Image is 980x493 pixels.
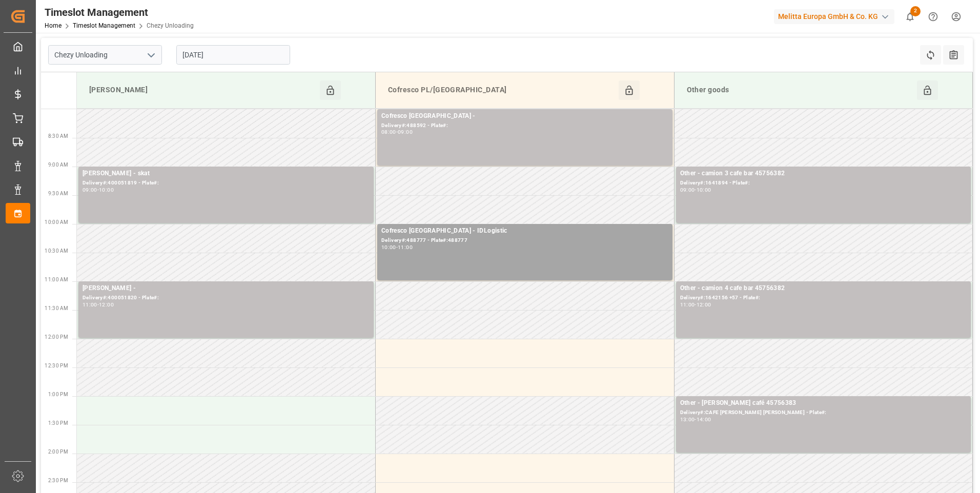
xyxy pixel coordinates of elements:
div: 11:00 [398,245,413,250]
a: Timeslot Management [73,22,135,29]
div: 09:00 [83,188,97,192]
button: open menu [143,47,158,63]
span: 1:30 PM [48,420,68,426]
div: Cofresco [GEOGRAPHIC_DATA] - [381,111,668,121]
div: Timeslot Management [45,5,194,20]
span: 12:30 PM [45,363,68,368]
button: Help Center [922,5,945,28]
div: Delivery#:488592 - Plate#: [381,121,668,130]
div: Delivery#:1641894 - Plate#: [680,179,967,188]
button: show 2 new notifications [899,5,922,28]
div: [PERSON_NAME] [85,80,320,100]
div: Other - [PERSON_NAME] café 45756383 [680,398,967,408]
span: 10:00 AM [45,219,68,225]
div: - [97,302,99,307]
div: - [396,245,398,250]
div: - [97,188,99,192]
div: 09:00 [680,188,695,192]
div: - [695,188,696,192]
div: Cofresco [GEOGRAPHIC_DATA] - IDLogistic [381,226,668,236]
div: Delivery#:1642156 +57 - Plate#: [680,294,967,302]
button: Melitta Europa GmbH & Co. KG [774,7,899,26]
div: 13:00 [680,417,695,422]
span: 8:30 AM [48,133,68,139]
div: 12:00 [99,302,114,307]
span: 10:30 AM [45,248,68,254]
div: Melitta Europa GmbH & Co. KG [774,9,894,24]
div: 10:00 [381,245,396,250]
span: 9:30 AM [48,191,68,196]
span: 11:00 AM [45,277,68,282]
div: - [695,302,696,307]
span: 11:30 AM [45,305,68,311]
div: Other goods [683,80,917,100]
div: [PERSON_NAME] - [83,283,370,294]
div: Cofresco PL/[GEOGRAPHIC_DATA] [384,80,619,100]
div: Delivery#:400051820 - Plate#: [83,294,370,302]
span: 1:00 PM [48,392,68,397]
input: Type to search/select [48,45,162,65]
div: 09:00 [398,130,413,134]
div: Other - camion 3 cafe bar 45756382 [680,169,967,179]
div: 10:00 [99,188,114,192]
span: 2 [910,6,921,16]
div: - [695,417,696,422]
input: DD-MM-YYYY [176,45,290,65]
div: - [396,130,398,134]
span: 9:00 AM [48,162,68,168]
div: Delivery#:CAFE [PERSON_NAME] [PERSON_NAME] - Plate#: [680,408,967,417]
div: 11:00 [83,302,97,307]
span: 12:00 PM [45,334,68,340]
div: 10:00 [697,188,711,192]
div: [PERSON_NAME] - skat [83,169,370,179]
div: 11:00 [680,302,695,307]
div: 12:00 [697,302,711,307]
div: 08:00 [381,130,396,134]
div: Delivery#:488777 - Plate#:488777 [381,236,668,245]
div: 14:00 [697,417,711,422]
div: Other - camion 4 cafe bar 45756382 [680,283,967,294]
div: Delivery#:400051819 - Plate#: [83,179,370,188]
span: 2:30 PM [48,478,68,483]
span: 2:00 PM [48,449,68,455]
a: Home [45,22,62,29]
